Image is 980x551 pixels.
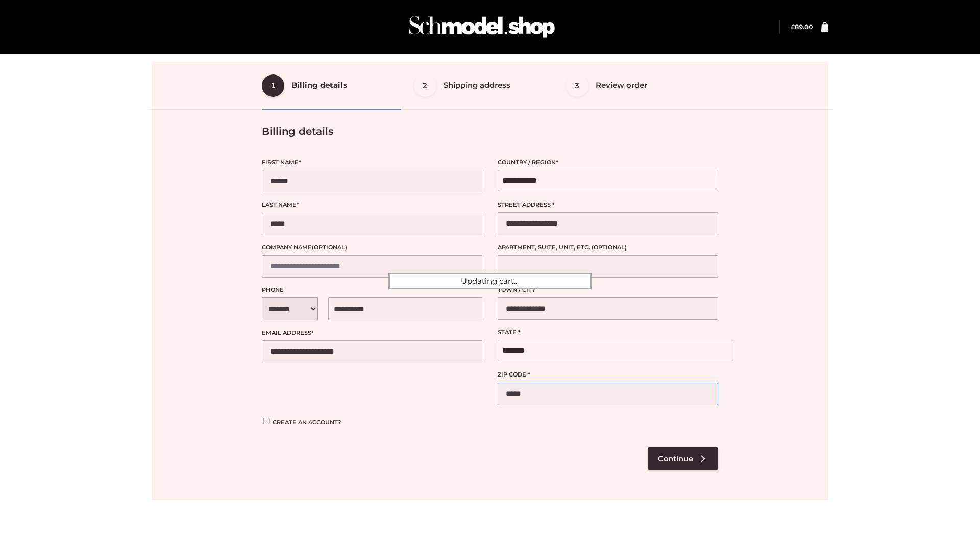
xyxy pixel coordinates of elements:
div: Updating cart... [388,273,592,289]
span: £ [791,23,795,31]
a: £89.00 [791,23,813,31]
bdi: 89.00 [791,23,813,31]
img: Schmodel Admin 964 [405,7,558,47]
